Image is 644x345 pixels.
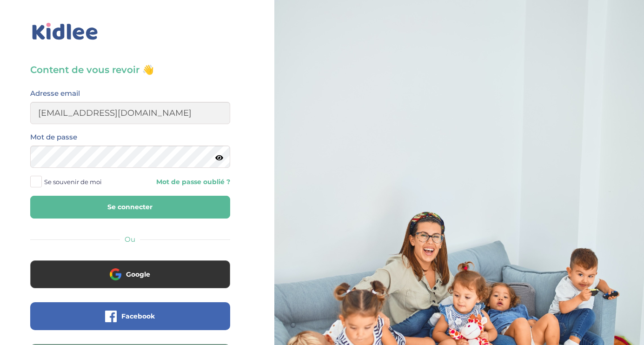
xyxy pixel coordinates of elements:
h3: Content de vous revoir 👋 [30,63,230,76]
a: Google [30,276,230,285]
button: Facebook [30,302,230,330]
a: Mot de passe oublié ? [137,178,230,186]
input: Email [30,102,230,124]
img: logo_kidlee_bleu [30,21,100,42]
button: Google [30,260,230,288]
a: Facebook [30,318,230,327]
button: Se connecter [30,196,230,219]
span: Ou [125,235,135,244]
span: Se souvenir de moi [44,176,102,188]
span: Google [126,270,150,279]
span: Facebook [121,312,155,321]
img: facebook.png [105,311,117,322]
label: Adresse email [30,87,80,100]
img: google.png [110,268,121,280]
label: Mot de passe [30,131,77,143]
